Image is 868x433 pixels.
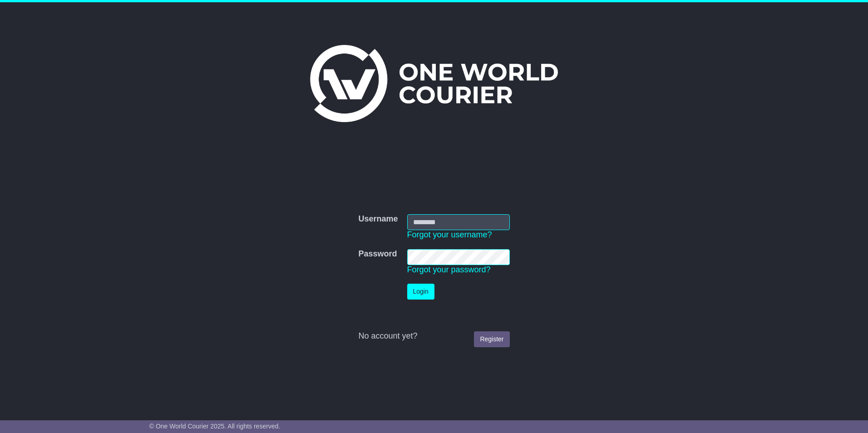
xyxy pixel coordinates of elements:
button: Login [407,284,434,300]
div: No account yet? [358,331,509,341]
label: Password [358,249,397,259]
a: Forgot your password? [407,265,491,274]
span: © One World Courier 2025. All rights reserved. [149,423,281,430]
img: One World [310,45,558,122]
a: Register [474,331,509,347]
a: Forgot your username? [407,230,492,239]
label: Username [358,214,398,224]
